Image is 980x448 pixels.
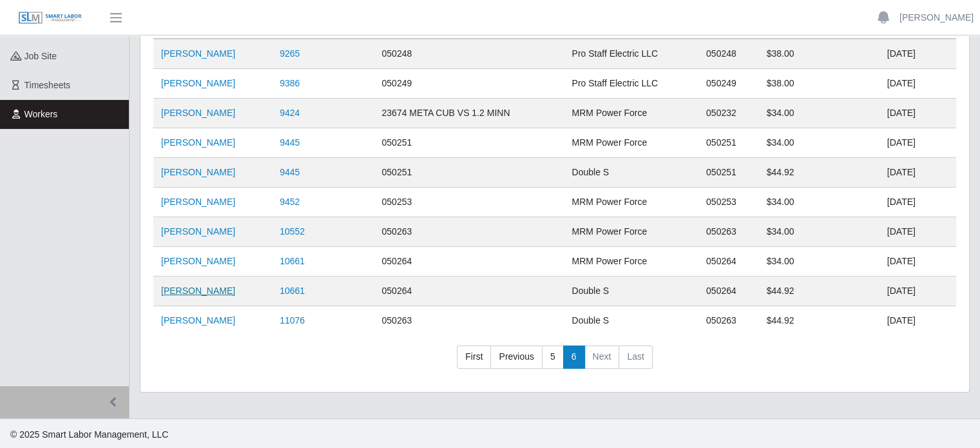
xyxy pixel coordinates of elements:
[10,429,168,440] span: © 2025 Smart Labor Management, LLC
[374,39,564,69] td: 050248
[759,39,879,69] td: $38.00
[564,99,698,128] td: MRM Power Force
[698,69,759,99] td: 050249
[698,188,759,217] td: 050253
[374,247,564,277] td: 050264
[759,217,879,247] td: $34.00
[374,277,564,306] td: 050264
[879,69,956,99] td: [DATE]
[879,128,956,158] td: [DATE]
[280,315,305,326] a: 11076
[879,247,956,277] td: [DATE]
[280,137,300,148] a: 9445
[161,78,235,88] a: [PERSON_NAME]
[457,346,491,369] a: First
[280,48,300,59] a: 9265
[280,197,300,207] a: 9452
[698,306,759,336] td: 050263
[280,108,300,118] a: 9424
[879,306,956,336] td: [DATE]
[899,11,974,24] a: [PERSON_NAME]
[280,167,300,177] a: 9445
[161,315,235,326] a: [PERSON_NAME]
[879,99,956,128] td: [DATE]
[374,306,564,336] td: 050263
[161,226,235,237] a: [PERSON_NAME]
[564,217,698,247] td: MRM Power Force
[564,247,698,277] td: MRM Power Force
[24,80,71,90] span: Timesheets
[161,167,235,177] a: [PERSON_NAME]
[161,197,235,207] a: [PERSON_NAME]
[161,137,235,148] a: [PERSON_NAME]
[879,188,956,217] td: [DATE]
[759,99,879,128] td: $34.00
[564,277,698,306] td: Double S
[759,306,879,336] td: $44.92
[374,188,564,217] td: 050253
[879,158,956,188] td: [DATE]
[161,108,235,118] a: [PERSON_NAME]
[24,109,58,119] span: Workers
[698,277,759,306] td: 050264
[280,78,300,88] a: 9386
[759,247,879,277] td: $34.00
[759,188,879,217] td: $34.00
[280,286,305,296] a: 10661
[564,188,698,217] td: MRM Power Force
[564,69,698,99] td: Pro Staff Electric LLC
[698,39,759,69] td: 050248
[564,39,698,69] td: Pro Staff Electric LLC
[759,158,879,188] td: $44.92
[759,277,879,306] td: $44.92
[542,346,564,369] a: 5
[161,256,235,266] a: [PERSON_NAME]
[280,256,305,266] a: 10661
[698,99,759,128] td: 050232
[24,51,57,61] span: job site
[698,217,759,247] td: 050263
[698,247,759,277] td: 050264
[490,346,542,369] a: Previous
[374,99,564,128] td: 23674 META CUB VS 1.2 MINN
[374,128,564,158] td: 050251
[879,39,956,69] td: [DATE]
[374,158,564,188] td: 050251
[280,226,305,237] a: 10552
[161,286,235,296] a: [PERSON_NAME]
[564,128,698,158] td: MRM Power Force
[374,69,564,99] td: 050249
[374,217,564,247] td: 050263
[698,158,759,188] td: 050251
[563,346,585,369] a: 6
[153,346,956,379] nav: pagination
[161,48,235,59] a: [PERSON_NAME]
[879,277,956,306] td: [DATE]
[879,217,956,247] td: [DATE]
[698,128,759,158] td: 050251
[18,11,82,25] img: SLM Logo
[759,69,879,99] td: $38.00
[759,128,879,158] td: $34.00
[564,306,698,336] td: Double S
[564,158,698,188] td: Double S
